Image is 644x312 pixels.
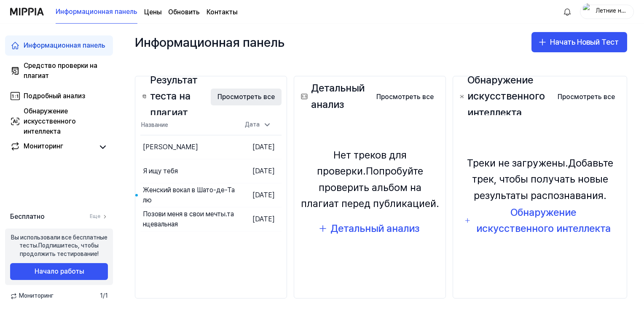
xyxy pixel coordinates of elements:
ya-tr-span: Информационная панель [135,33,284,51]
ya-tr-span: 1 [100,292,103,299]
td: [DATE] [235,183,282,207]
ya-tr-span: Начало работы [35,266,84,277]
ya-tr-span: Обнаружение искусственного интеллекта [467,72,551,121]
a: Просмотреть все [370,88,440,105]
a: Информационная панель [5,35,113,56]
ya-tr-span: Название [141,121,168,128]
ya-tr-span: Еще [90,213,100,220]
a: Средство проверки на плагиат [5,61,113,81]
td: [DATE] [235,159,282,183]
ya-tr-span: Дата [245,121,260,129]
ya-tr-span: Летние ночи [596,7,628,22]
a: Просмотреть все [551,88,622,105]
ya-tr-span: Попробуйте проверить альбом на плагиат перед публикацией. [301,165,439,210]
ya-tr-span: Начать Новый Тест [550,36,619,48]
ya-tr-span: Вы использовали все бесплатные тесты. [11,234,107,249]
ya-tr-span: Женский вокал в Шато-де-Талю [143,186,235,204]
button: Начало работы [10,263,108,280]
a: Цены [144,7,161,17]
ya-tr-span: Обновить [168,8,200,16]
ya-tr-span: Информационная панель [56,7,137,17]
button: ПрофильЛетние ночи [580,5,634,19]
ya-tr-span: Мониторинг [19,292,54,300]
ya-tr-span: Позови меня в свои мечты. [143,210,227,218]
ya-tr-span: Добавьте трек, чтобы получать новые результаты распознавания. [472,157,613,202]
a: Информационная панель [56,0,137,24]
ya-tr-span: 1 [105,292,108,299]
a: Просмотреть все [211,88,282,105]
div: Детальный анализ [330,221,419,237]
ya-tr-span: Информационная панель [24,41,105,49]
button: Детальный анализ [312,218,428,239]
ya-tr-span: Нет треков для проверки. [317,149,407,177]
ya-tr-span: / [103,292,105,299]
td: [DATE] [235,207,282,231]
a: Контакты [207,7,237,17]
button: Начать Новый Тест [531,32,627,52]
ya-tr-span: Обнаружение искусственного интеллекта [24,107,76,135]
ya-tr-span: Подпишитесь, чтобы продолжить тестирование! [20,242,99,257]
ya-tr-span: [DATE] [252,143,275,151]
a: Обновить [168,7,200,17]
ya-tr-span: Треки не загружены. [467,157,568,169]
img: Алин [562,7,572,17]
a: Мониторинг [10,141,94,153]
ya-tr-span: Контакты [207,8,237,16]
ya-tr-span: Цены [144,8,161,16]
ya-tr-span: Детальный анализ [311,80,370,113]
ya-tr-span: Подробный анализ [24,92,85,100]
ya-tr-span: Я ищу тебя [143,167,178,175]
a: Подробный анализ [5,86,113,106]
ya-tr-span: Средство проверки на плагиат [24,62,97,80]
button: Просмотреть все [211,89,282,105]
ya-tr-span: Мониторинг [24,142,63,150]
img: Профиль [583,3,593,20]
button: Просмотреть все [370,89,440,105]
ya-tr-span: Бесплатно [10,212,45,221]
ya-tr-span: Обнаружение искусственного интеллекта [476,206,611,234]
button: Просмотреть все [551,89,622,105]
ya-tr-span: [PERSON_NAME] [143,143,198,151]
a: Еще [90,213,108,220]
a: Обнаружение искусственного интеллекта [5,111,113,132]
ya-tr-span: Результат теста на плагиат [150,72,211,121]
button: Обнаружение искусственного интеллекта [458,210,622,231]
